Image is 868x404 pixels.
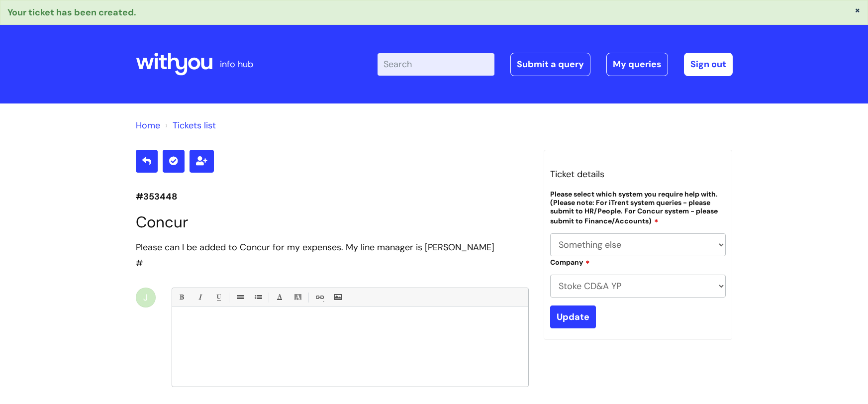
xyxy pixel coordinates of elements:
a: Link [313,291,325,303]
a: Underline(Ctrl-U) [212,291,224,303]
input: Update [550,305,596,328]
h1: Concur [136,213,529,231]
a: Insert Image... [331,291,344,303]
a: Bold (Ctrl-B) [175,291,188,303]
a: Italic (Ctrl-I) [193,291,206,303]
a: Sign out [684,53,733,76]
li: Tickets list [163,117,216,133]
div: | - [378,53,733,76]
a: • Unordered List (Ctrl-Shift-7) [233,291,246,303]
div: # [136,239,529,272]
h3: Ticket details [550,166,726,182]
a: Font Color [273,291,286,303]
a: Tickets list [173,119,216,131]
div: Please can I be added to Concur for my expenses. My line manager is [PERSON_NAME] [136,239,529,255]
input: Search [378,53,494,75]
label: Please select which system you require help with. (Please note: For iTrent system queries - pleas... [550,190,726,225]
p: #353448 [136,189,529,204]
li: Solution home [136,117,160,133]
div: J [136,288,156,307]
button: × [855,5,861,14]
p: info hub [220,56,253,72]
a: Home [136,119,160,131]
a: Back Color [291,291,304,303]
a: My queries [606,53,668,76]
label: Company [550,257,590,267]
a: 1. Ordered List (Ctrl-Shift-8) [252,291,264,303]
a: Submit a query [510,53,590,76]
